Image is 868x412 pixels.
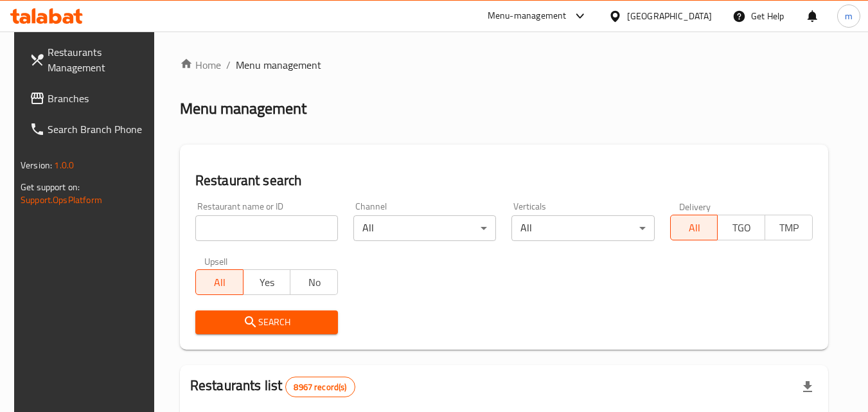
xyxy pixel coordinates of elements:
span: Version: [21,157,52,174]
label: Upsell [204,256,228,265]
span: Search Branch Phone [48,121,149,137]
button: Yes [243,269,291,295]
button: All [195,269,244,295]
span: Get support on: [21,179,80,195]
span: No [296,273,333,292]
button: TMP [765,215,813,240]
h2: Menu management [180,98,306,119]
button: Search [195,310,338,334]
button: TGO [717,215,765,240]
button: All [670,215,718,240]
a: Search Branch Phone [19,114,159,145]
label: Delivery [679,202,711,211]
a: Home [180,57,221,73]
div: Export file [792,372,823,402]
li: / [226,57,231,73]
span: All [201,273,238,292]
div: All [511,215,654,241]
h2: Restaurants list [190,376,355,397]
div: Menu-management [488,8,567,24]
h2: Restaurant search [195,171,813,190]
span: TGO [723,219,760,237]
span: TMP [770,219,808,237]
button: No [290,269,338,295]
span: All [676,219,713,237]
div: Total records count [285,377,355,397]
input: Search for restaurant name or ID.. [195,215,338,241]
span: Branches [48,91,149,106]
div: [GEOGRAPHIC_DATA] [627,9,712,23]
a: Support.OpsPlatform [21,192,102,208]
div: All [353,215,496,241]
span: 8967 record(s) [286,381,354,393]
a: Restaurants Management [19,37,159,83]
span: Yes [249,273,286,292]
a: Branches [19,83,159,114]
span: Menu management [236,57,321,73]
span: 1.0.0 [54,157,74,174]
nav: breadcrumb [180,57,828,73]
span: Restaurants Management [48,44,149,75]
span: Search [206,314,328,330]
span: m [845,9,853,23]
